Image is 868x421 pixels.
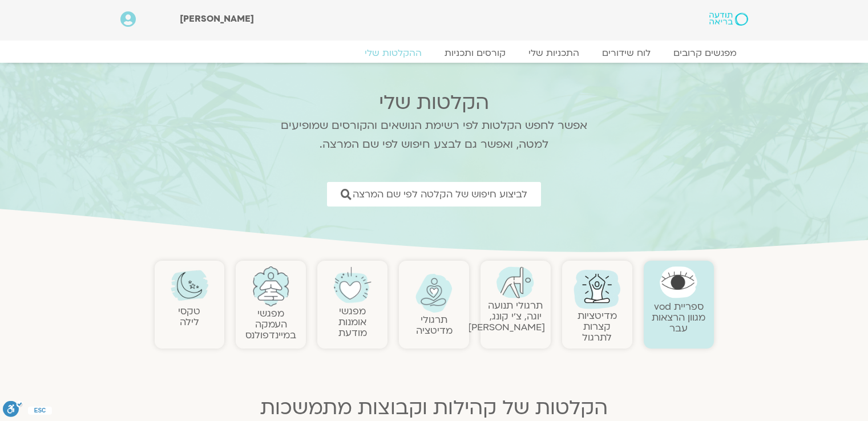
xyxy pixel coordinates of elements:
a: תרגולימדיטציה [416,313,453,337]
a: ההקלטות שלי [353,47,433,59]
a: מפגשיהעמקה במיינדפולנס [245,307,296,342]
h2: הקלטות של קהילות וקבוצות מתמשכות [155,396,714,419]
a: קורסים ותכניות [433,47,517,59]
a: מפגשיאומנות מודעת [338,305,367,339]
span: לביצוע חיפוש של הקלטה לפי שם המרצה [353,189,527,200]
span: [PERSON_NAME] [180,13,254,25]
a: תרגולי תנועהיוגה, צ׳י קונג, [PERSON_NAME] [468,299,545,334]
a: מדיטציות קצרות לתרגול [578,309,617,344]
h2: הקלטות שלי [266,91,603,114]
a: לוח שידורים [591,47,662,59]
p: אפשר לחפש הקלטות לפי רשימת הנושאים והקורסים שמופיעים למטה, ואפשר גם לבצע חיפוש לפי שם המרצה. [266,116,603,154]
a: מפגשים קרובים [662,47,748,59]
a: טקסילילה [178,305,200,329]
nav: Menu [120,47,748,59]
a: ספריית vodמגוון הרצאות עבר [652,300,705,335]
a: לביצוע חיפוש של הקלטה לפי שם המרצה [327,182,541,207]
a: התכניות שלי [517,47,591,59]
